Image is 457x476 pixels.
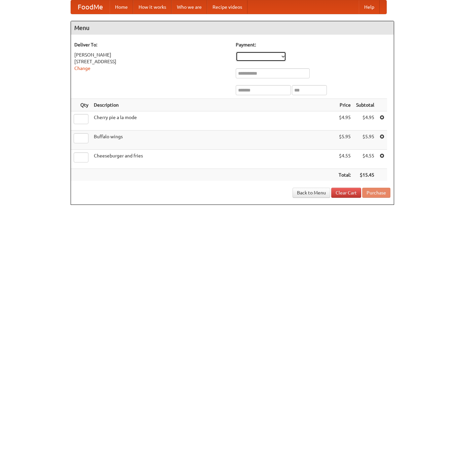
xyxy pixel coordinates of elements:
[207,0,247,14] a: Recipe videos
[71,21,394,35] h4: Menu
[172,0,207,14] a: Who we are
[74,41,229,48] h5: Deliver To:
[353,99,377,111] th: Subtotal
[336,99,353,111] th: Price
[91,111,336,131] td: Cherry pie a la mode
[353,131,377,150] td: $5.95
[336,111,353,131] td: $4.95
[74,58,229,65] div: [STREET_ADDRESS]
[71,0,110,14] a: FoodMe
[71,99,91,111] th: Qty
[91,131,336,150] td: Buffalo wings
[133,0,172,14] a: How it works
[336,131,353,150] td: $5.95
[331,188,361,198] a: Clear Cart
[74,51,229,58] div: [PERSON_NAME]
[110,0,133,14] a: Home
[91,150,336,169] td: Cheeseburger and fries
[353,150,377,169] td: $4.55
[353,111,377,131] td: $4.95
[236,41,390,48] h5: Payment:
[362,188,390,198] button: Purchase
[353,169,377,181] th: $15.45
[293,188,330,198] a: Back to Menu
[91,99,336,111] th: Description
[359,0,380,14] a: Help
[336,150,353,169] td: $4.55
[74,66,90,71] a: Change
[336,169,353,181] th: Total:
